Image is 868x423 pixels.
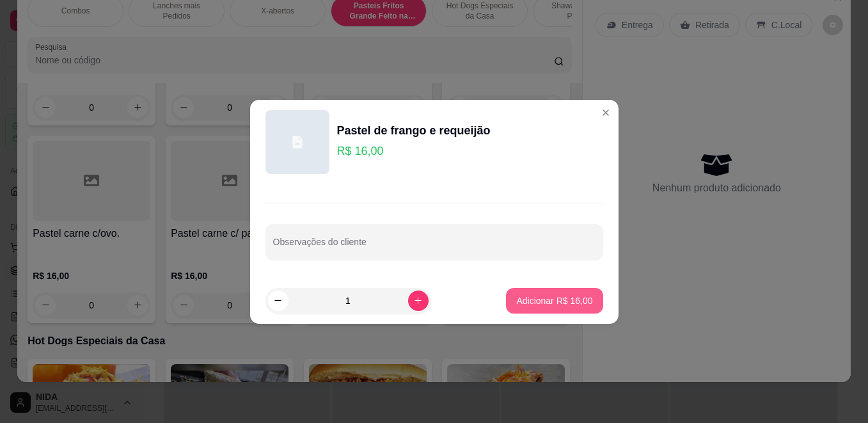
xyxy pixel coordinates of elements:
[273,241,596,253] input: Observações do cliente
[268,291,288,311] button: decrease-product-quantity
[337,142,491,160] p: R$ 16,00
[596,102,616,123] button: Close
[408,291,429,311] button: increase-product-quantity
[506,288,603,314] button: Adicionar R$ 16,00
[337,122,491,140] div: Pastel de frango e requeijão
[516,294,592,307] p: Adicionar R$ 16,00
